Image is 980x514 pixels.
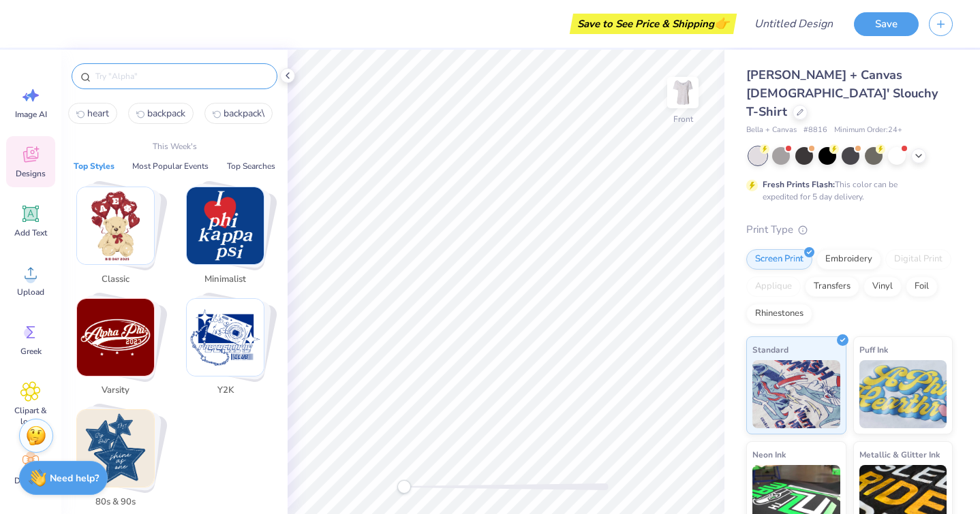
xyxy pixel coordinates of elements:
div: Embroidery [816,249,881,270]
span: # 8816 [803,125,827,136]
p: This Week's [153,140,197,152]
span: Classic [93,273,138,287]
img: Minimalist [187,187,264,264]
img: Varsity [77,299,154,376]
input: Try "Alpha" [94,69,269,83]
div: Front [673,113,693,125]
button: Top Searches [223,159,279,173]
span: Upload [17,287,44,298]
img: Front [669,79,696,106]
img: Y2K [187,299,264,376]
button: Save [854,12,919,36]
img: 80s & 90s [77,410,154,487]
div: Applique [746,276,801,297]
span: backpack [147,107,185,120]
img: Standard [752,360,840,428]
span: Neon Ink [752,447,786,462]
button: Most Popular Events [128,159,213,173]
span: Standard [752,342,788,357]
img: Classic [77,187,154,264]
div: This color can be expedited for 5 day delivery. [763,178,930,203]
span: 👉 [714,15,729,31]
span: Varsity [93,384,138,398]
button: Stack Card Button 80s & 90s [68,409,171,514]
input: Untitled Design [744,10,844,37]
span: Bella + Canvas [746,125,797,136]
button: Top Styles [70,159,119,173]
button: heart0 [68,103,117,124]
img: Puff Ink [859,360,947,428]
span: Minimum Order: 24 + [834,125,902,136]
div: Transfers [805,276,859,297]
span: Designs [16,168,46,179]
strong: Fresh Prints Flash: [763,179,835,190]
div: Digital Print [885,249,951,270]
span: Minimalist [203,273,247,287]
div: Screen Print [746,249,812,270]
button: Stack Card Button Y2K [178,298,281,403]
span: Image AI [15,109,47,120]
div: Print Type [746,222,953,238]
span: Decorate [14,475,47,486]
strong: Need help? [50,472,99,485]
span: Add Text [14,227,47,238]
button: Stack Card Button Varsity [68,298,171,403]
button: Stack Card Button Minimalist [178,187,281,291]
span: Clipart & logos [8,405,53,427]
span: Y2K [203,384,247,398]
div: Vinyl [863,276,902,297]
div: Foil [906,276,938,297]
span: Metallic & Glitter Ink [859,447,940,462]
div: Accessibility label [397,480,411,494]
span: heart [87,107,109,120]
span: [PERSON_NAME] + Canvas [DEMOGRAPHIC_DATA]' Slouchy T-Shirt [746,67,938,120]
button: Stack Card Button Classic [68,187,171,291]
span: Puff Ink [859,342,888,357]
button: backpack\2 [204,103,273,124]
span: backpack\ [224,107,264,120]
button: backpack1 [128,103,194,124]
span: 80s & 90s [93,496,138,509]
div: Rhinestones [746,304,812,324]
span: Greek [20,346,42,357]
div: Save to See Price & Shipping [573,14,733,34]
